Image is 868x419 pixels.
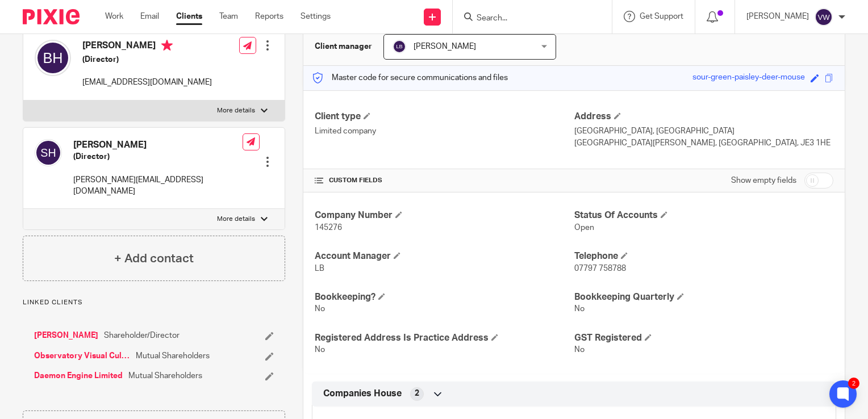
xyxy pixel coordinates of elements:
[574,305,585,313] span: No
[82,40,212,54] h4: [PERSON_NAME]
[815,8,833,26] img: svg%3E
[315,305,325,313] span: No
[315,41,372,52] h3: Client manager
[114,250,194,267] h4: + Add contact
[315,250,574,262] h4: Account Manager
[692,72,805,85] div: sour-green-paisley-deer-mouse
[73,174,243,198] p: [PERSON_NAME][EMAIL_ADDRESS][DOMAIN_NAME]
[82,54,212,65] h5: (Director)
[574,291,833,303] h4: Bookkeeping Quarterly
[415,388,419,399] span: 2
[315,224,342,232] span: 145276
[315,125,574,137] p: Limited company
[574,111,833,123] h4: Address
[640,12,683,20] span: Get Support
[315,291,574,303] h4: Bookkeeping?
[574,224,594,232] span: Open
[217,215,255,224] p: More details
[315,111,574,123] h4: Client type
[746,11,809,22] p: [PERSON_NAME]
[574,265,626,273] span: 07797 758788
[315,332,574,344] h4: Registered Address Is Practice Address
[176,11,202,22] a: Clients
[105,11,123,22] a: Work
[23,9,80,24] img: Pixie
[315,265,324,273] span: LB
[217,106,255,115] p: More details
[312,72,508,83] p: Master code for secure communications and files
[574,332,833,344] h4: GST Registered
[34,350,130,362] a: Observatory Visual Culture Ltd
[35,139,62,166] img: svg%3E
[475,14,578,24] input: Search
[323,388,402,400] span: Companies House
[255,11,283,22] a: Reports
[574,346,585,354] span: No
[35,40,71,76] img: svg%3E
[848,378,859,389] div: 2
[161,40,173,51] i: Primary
[315,176,574,185] h4: CUSTOM FIELDS
[140,11,159,22] a: Email
[136,350,210,362] span: Mutual Shareholders
[393,40,406,53] img: svg%3E
[574,125,833,137] p: [GEOGRAPHIC_DATA], [GEOGRAPHIC_DATA]
[104,330,180,341] span: Shareholder/Director
[731,175,796,186] label: Show empty fields
[128,370,202,382] span: Mutual Shareholders
[82,77,212,88] p: [EMAIL_ADDRESS][DOMAIN_NAME]
[73,151,243,162] h5: (Director)
[315,209,574,221] h4: Company Number
[23,298,285,307] p: Linked clients
[574,137,833,149] p: [GEOGRAPHIC_DATA][PERSON_NAME], [GEOGRAPHIC_DATA], JE3 1HE
[219,11,238,22] a: Team
[34,330,98,341] a: [PERSON_NAME]
[301,11,331,22] a: Settings
[574,209,833,221] h4: Status Of Accounts
[315,346,325,354] span: No
[414,43,476,51] span: [PERSON_NAME]
[574,250,833,262] h4: Telephone
[34,370,123,382] a: Daemon Engine Limited
[73,139,243,151] h4: [PERSON_NAME]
